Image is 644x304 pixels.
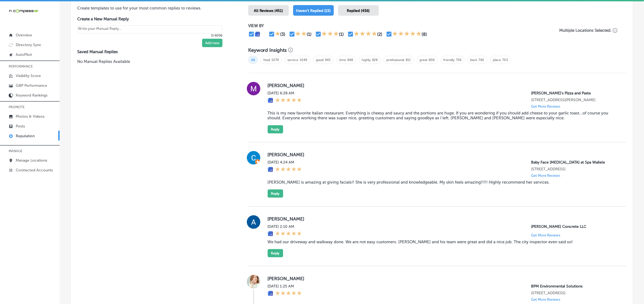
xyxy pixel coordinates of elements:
p: Manage Locations [16,158,47,163]
p: Get More Reviews [531,233,560,237]
a: 848 [348,58,353,62]
a: good [316,58,324,62]
div: 5 Stars [275,98,302,104]
a: 808 [429,58,435,62]
div: 1 Star [275,31,280,37]
p: Multiple Locations Selected. [559,28,611,33]
blockquote: We had our driveway and walkway done. We are not easy customers. [PERSON_NAME] and his team were ... [268,239,618,244]
a: professional [387,58,404,62]
a: 1049 [300,58,308,62]
blockquote: This is my new favorite Italian restaurant. Everything is cheesy and saucy and the portions are h... [268,111,618,120]
p: 1560 Woodlane Dr [531,98,618,102]
p: GBP Performance [16,83,47,88]
p: Connected Accounts [16,168,53,172]
p: Baby Face Skin Care at Spa Wailele [531,160,618,165]
a: food [264,58,270,62]
p: Create templates to use for your most common replies to reviews. [77,5,231,11]
button: Reply [268,190,283,198]
a: 828 [372,58,378,62]
label: [PERSON_NAME] [268,152,618,157]
a: 703 [503,58,508,62]
label: [DATE] 1:25 AM [268,284,302,289]
label: [PERSON_NAME] [268,83,618,88]
label: [PERSON_NAME] [268,216,618,222]
a: place [493,58,501,62]
div: (8) [422,32,427,37]
a: 943 [325,58,331,62]
span: All [248,56,258,64]
div: 2 Stars [295,31,307,37]
span: Replied (436) [347,8,370,13]
p: Reputation [16,134,35,138]
div: (1) [339,32,344,37]
div: (1) [307,32,312,37]
p: 1895 Youngfield St. [531,167,618,171]
a: great [420,58,428,62]
img: 660ab0bf-5cc7-4cb8-ba1c-48b5ae0f18e60NCTV_CLogo_TV_Black_-500x88.png [9,8,38,14]
a: 756 [456,58,462,62]
p: Directory Sync [16,43,41,47]
blockquote: [PERSON_NAME] is amazing at giving facials!! She is very professional and knowledgeable. My skin ... [268,180,618,185]
p: AutoPilot [16,52,32,57]
span: All Reviews (451) [254,8,283,13]
a: 1079 [272,58,279,62]
a: highly [362,58,371,62]
div: 4 Stars [354,31,377,37]
a: service [288,58,299,62]
a: 811 [406,58,411,62]
a: time [339,58,346,62]
div: 5 Stars [275,291,302,297]
p: Overview [16,33,32,37]
p: Posts [16,124,25,129]
label: Create a New Manual Reply [77,17,222,21]
p: Photos & Videos [16,114,44,119]
p: Get More Reviews [531,104,560,108]
button: Add new [202,39,222,47]
span: Haven't Replied (15) [296,8,331,13]
p: Keyword Rankings [16,93,47,98]
a: 740 [479,58,484,62]
button: Reply [268,125,283,133]
p: 0/4096 [77,34,222,37]
div: (2) [377,32,382,37]
label: [PERSON_NAME] [268,276,618,281]
button: Reply [268,249,283,257]
div: (3) [280,32,286,37]
p: Ronnally's Pizza and Pasta [531,91,618,95]
a: friendly [444,58,455,62]
label: Saved Manual Replies [77,49,231,54]
div: 3 Stars [322,31,339,37]
p: No Manual Replies Available [77,59,231,65]
a: back [470,58,477,62]
label: [DATE] 4:24 AM [268,160,302,165]
textarea: Create your Quick Reply [77,25,222,34]
div: 5 Stars [275,167,302,173]
p: Get More Reviews [531,297,560,302]
p: 9066 SW 73rd Ct #2204 [531,291,618,295]
label: [DATE] 2:10 AM [268,224,302,229]
div: 5 Stars [275,231,302,237]
label: [DATE] 6:28 AM [268,91,302,95]
p: BPM Environmental Solutions [531,284,618,289]
p: Visibility Score [16,73,41,78]
p: Get More Reviews [531,174,560,178]
p: Tenold Concrete LLC [531,224,618,229]
p: VIEW BY [248,23,551,28]
div: 5 Stars [392,31,422,37]
h3: Keyword Insights [248,47,287,53]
